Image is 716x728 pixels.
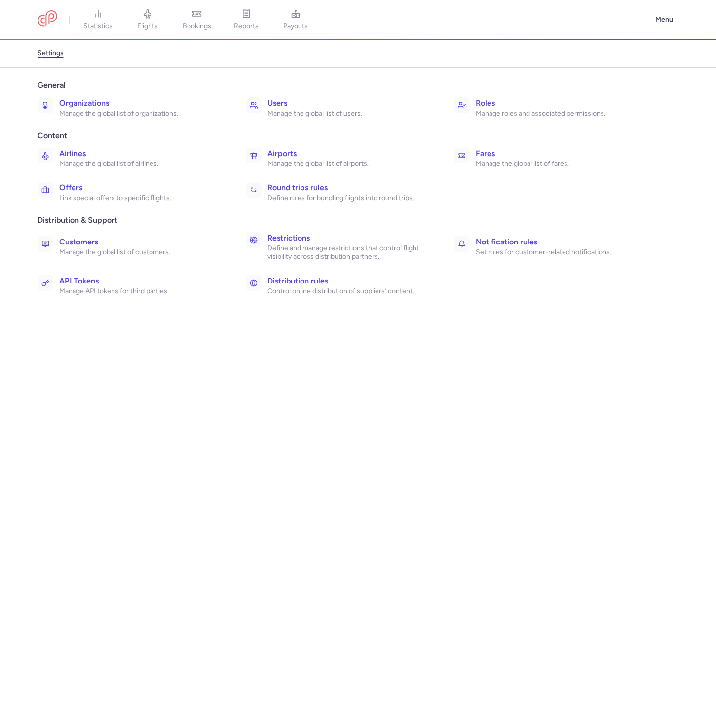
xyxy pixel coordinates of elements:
p: Set rules for customer-related notifications. [476,248,641,257]
span: bookings [183,22,211,31]
a: RolesManage roles and associated permissions. [450,93,652,122]
a: OffersLink special offers to specific flights. [34,178,236,206]
p: Link special offers to specific flights. [59,194,224,202]
p: Manage roles and associated permissions. [476,109,641,118]
h3: Restrictions [267,232,432,244]
p: Manage the global list of airlines. [59,160,224,168]
a: flights [123,9,172,31]
h3: Fares [476,148,641,160]
p: Control online distribution of suppliers’ content. [267,287,432,296]
p: Manage the global list of customers. [59,248,224,257]
a: bookings [172,9,222,31]
a: UsersManage the global list of users. [242,93,444,122]
p: Manage the global list of users. [267,109,432,118]
h3: Airlines [59,148,224,160]
p: Manage API tokens for third parties. [59,287,224,296]
span: Content [38,130,679,142]
a: AirlinesManage the global list of airlines. [34,144,236,172]
span: reports [234,22,259,31]
a: Distribution rulesControl online distribution of suppliers’ content. [242,271,444,300]
span: statistics [83,22,113,31]
h3: Airports [267,148,432,160]
p: Manage the global list of fares. [476,160,641,168]
span: payouts [283,22,308,31]
h3: Round trips rules [267,182,432,194]
a: Notification rulesSet rules for customer-related notifications. [450,232,652,261]
a: API TokensManage API tokens for third parties. [34,271,236,300]
h3: Users [267,97,432,109]
h3: API Tokens [59,275,224,287]
h3: Distribution rules [267,275,432,287]
h3: Roles [476,97,641,109]
p: Define and manage restrictions that control flight visibility across distribution partners. [267,244,432,261]
a: payouts [271,9,320,31]
span: Distribution & Support [38,214,679,226]
a: OrganizationsManage the global list of organizations. [34,93,236,122]
span: flights [137,22,158,31]
h3: Notification rules [476,236,641,248]
a: reports [222,9,271,31]
h3: Offers [59,182,224,194]
span: General [38,80,679,91]
a: CustomersManage the global list of customers. [34,232,236,261]
a: AirportsManage the global list of airports. [242,144,444,172]
p: Manage the global list of organizations. [59,109,224,118]
a: FaresManage the global list of fares. [450,144,652,172]
p: Define rules for bundling flights into round trips. [267,194,432,202]
a: Round trips rulesDefine rules for bundling flights into round trips. [242,178,444,206]
a: statistics [74,9,123,31]
h3: Customers [59,236,224,248]
a: RestrictionsDefine and manage restrictions that control flight visibility across distribution par... [242,228,444,265]
button: Menu [649,10,679,29]
a: CitizenPlane red outlined logo [38,10,57,29]
p: Manage the global list of airports. [267,160,432,168]
a: settings [38,45,64,61]
h3: Organizations [59,97,224,109]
